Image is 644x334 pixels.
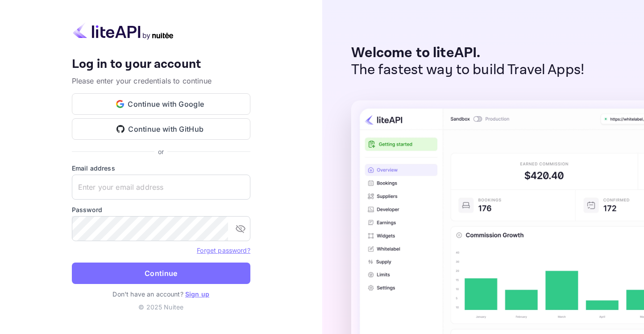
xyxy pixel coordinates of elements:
[72,302,250,312] p: © 2025 Nuitee
[72,22,175,40] img: liteapi
[351,45,585,62] p: Welcome to liteAPI.
[197,246,250,255] a: Forget password?
[72,118,250,140] button: Continue with GitHub
[351,62,585,79] p: The fastest way to build Travel Apps!
[232,220,249,238] button: toggle password visibility
[72,205,250,214] label: Password
[72,263,250,284] button: Continue
[197,246,250,254] a: Forget password?
[72,163,250,173] label: Email address
[158,147,164,156] p: or
[72,93,250,115] button: Continue with Google
[72,289,250,299] p: Don't have an account?
[72,175,250,200] input: Enter your email address
[72,57,250,72] h4: Log in to your account
[185,290,209,298] a: Sign up
[72,75,250,86] p: Please enter your credentials to continue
